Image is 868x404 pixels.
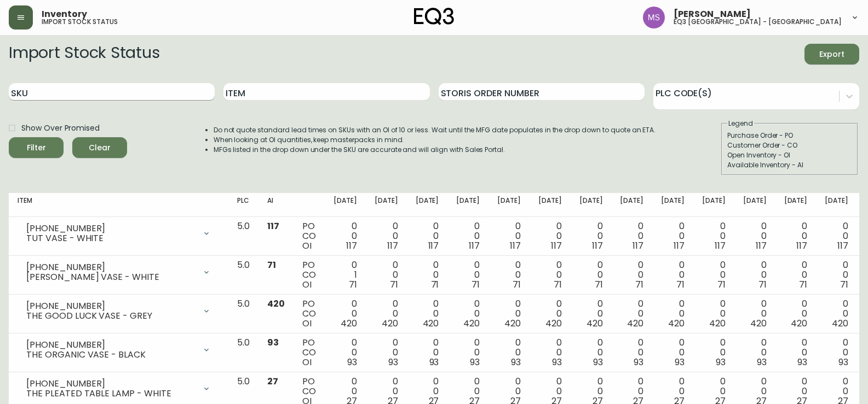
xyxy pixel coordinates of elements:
[472,278,480,291] span: 71
[579,221,603,251] div: 0 0
[375,221,398,251] div: 0 0
[302,260,316,290] div: PO CO
[538,338,562,367] div: 0 0
[784,338,808,367] div: 0 0
[743,260,767,290] div: 0 0
[635,278,643,291] span: 71
[416,299,439,329] div: 0 0
[587,317,603,330] span: 420
[838,356,848,368] span: 93
[538,221,562,251] div: 0 0
[267,336,279,349] span: 93
[652,193,693,217] th: [DATE]
[840,278,848,291] span: 71
[579,338,603,367] div: 0 0
[325,193,366,217] th: [DATE]
[709,317,726,330] span: 420
[727,131,852,140] div: Purchase Order - PO
[595,278,603,291] span: 71
[702,299,726,329] div: 0 0
[18,221,220,245] div: [PHONE_NUMBER]TUT VASE - WHITE
[375,338,398,367] div: 0 0
[743,299,767,329] div: 0 0
[611,193,652,217] th: [DATE]
[693,193,734,217] th: [DATE]
[716,356,726,368] span: 93
[633,239,643,252] span: 117
[799,278,807,291] span: 71
[18,260,220,284] div: [PHONE_NUMBER][PERSON_NAME] VASE - WHITE
[743,221,767,251] div: 0 0
[375,299,398,329] div: 0 0
[302,338,316,367] div: PO CO
[497,338,521,367] div: 0 0
[530,193,571,217] th: [DATE]
[18,377,220,401] div: [PHONE_NUMBER]THE PLEATED TABLE LAMP - WHITE
[416,338,439,367] div: 0 0
[816,193,857,217] th: [DATE]
[620,338,643,367] div: 0 0
[349,278,357,291] span: 71
[756,239,767,252] span: 117
[727,119,754,128] legend: Legend
[267,297,285,310] span: 420
[456,260,480,290] div: 0 0
[674,10,751,19] span: [PERSON_NAME]
[26,389,196,399] div: THE PLEATED TABLE LAMP - WHITE
[347,356,357,368] span: 93
[592,239,603,252] span: 117
[702,221,726,251] div: 0 0
[267,375,278,388] span: 27
[513,278,521,291] span: 71
[388,356,398,368] span: 93
[488,193,530,217] th: [DATE]
[72,137,127,158] button: Clear
[804,44,859,65] button: Export
[750,317,767,330] span: 420
[797,356,807,368] span: 93
[456,299,480,329] div: 0 0
[302,317,312,330] span: OI
[428,239,439,252] span: 117
[837,239,848,252] span: 117
[743,338,767,367] div: 0 0
[832,317,848,330] span: 420
[258,193,294,217] th: AI
[552,356,562,368] span: 93
[675,356,685,368] span: 93
[26,350,196,360] div: THE ORGANIC VASE - BLACK
[302,239,312,252] span: OI
[593,356,603,368] span: 93
[643,7,665,28] img: 1b6e43211f6f3cc0b0729c9049b8e7af
[214,125,656,135] li: Do not quote standard lead times on SKUs with an OI of 10 or less. Wait until the MFG date popula...
[26,311,196,321] div: THE GOOD LUCK VASE - GREY
[813,48,850,61] span: Export
[661,221,685,251] div: 0 0
[267,220,279,232] span: 117
[510,239,521,252] span: 117
[334,299,357,329] div: 0 0
[26,272,196,282] div: [PERSON_NAME] VASE - WHITE
[676,278,685,291] span: 71
[551,239,562,252] span: 117
[668,317,685,330] span: 420
[734,193,775,217] th: [DATE]
[538,299,562,329] div: 0 0
[674,19,842,25] h5: eq3 [GEOGRAPHIC_DATA] - [GEOGRAPHIC_DATA]
[26,233,196,243] div: TUT VASE - WHITE
[456,338,480,367] div: 0 0
[538,260,562,290] div: 0 0
[791,317,807,330] span: 420
[334,221,357,251] div: 0 0
[387,239,398,252] span: 117
[554,278,562,291] span: 71
[497,260,521,290] div: 0 0
[267,259,276,271] span: 71
[717,278,726,291] span: 71
[9,193,228,217] th: Item
[784,221,808,251] div: 0 0
[407,193,448,217] th: [DATE]
[702,260,726,290] div: 0 0
[42,10,87,19] span: Inventory
[674,239,685,252] span: 117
